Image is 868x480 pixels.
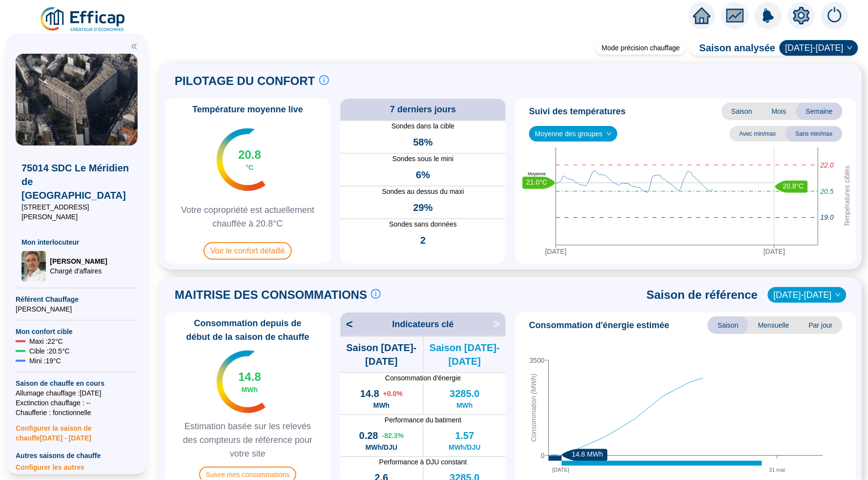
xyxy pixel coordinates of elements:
span: °C [246,163,254,172]
span: fund [726,7,744,24]
tspan: 20.5 [820,188,834,195]
tspan: [DATE] [764,248,785,255]
text: Moyenne [528,172,546,177]
span: MAITRISE DES CONSOMMATIONS [175,287,367,303]
span: Mini : 19 °C [29,356,61,366]
span: setting [793,7,810,24]
span: info-circle [319,75,329,85]
span: 29% [413,201,433,214]
span: Performance à DJU constant [340,457,506,467]
span: Voir le confort détaillé [204,242,292,260]
img: alerts [755,2,782,29]
span: 2016-2017 [774,288,841,302]
span: [PERSON_NAME] [50,256,107,266]
span: down [835,292,841,298]
span: -82.3 % [382,431,404,440]
span: Mensuelle [748,316,799,334]
span: Saison [DATE]-[DATE] [340,341,423,368]
span: 75014 SDC Le Méridien de [GEOGRAPHIC_DATA] [21,161,132,202]
span: Estimation basée sur les relevés des compteurs de référence pour votre site [169,419,327,460]
span: [STREET_ADDRESS][PERSON_NAME] [21,202,132,222]
span: 6% [416,168,430,182]
span: Allumage chauffage : [DATE] [16,388,138,398]
span: Sondes sous le mini [340,154,506,164]
span: down [847,45,853,51]
span: Sondes sans données [340,219,506,230]
span: Saison analysée [690,41,776,55]
img: indicateur températures [217,351,266,413]
div: Mode précision chauffage [596,41,686,55]
span: Consommation depuis de début de la saison de chauffe [169,316,327,344]
span: Sondes au dessus du maxi [340,187,506,197]
text: 20.8°C [783,182,804,190]
span: Consommation d'énergie [340,373,506,383]
span: + 0.0 % [383,389,403,398]
span: Consommation d'énergie estimée [529,318,669,332]
span: Sondes dans la cible [340,121,506,131]
tspan: Consommation (MWh) [530,374,538,442]
span: Mon interlocuteur [21,237,132,247]
span: Semaine [796,103,843,120]
tspan: 0 [541,452,545,459]
span: PILOTAGE DU CONFORT [175,73,315,89]
span: Avec min/max [730,126,786,142]
span: 7 derniers jours [390,103,456,116]
span: Moyenne des groupes [535,126,612,141]
tspan: 3500 [530,356,545,364]
span: Saison de référence [647,287,758,303]
span: 2025-2026 [785,41,852,55]
span: double-left [131,43,138,50]
span: Votre copropriété est actuellement chauffée à 20.8°C [169,203,327,230]
span: 1.57 [455,429,474,442]
text: 21.0°C [527,179,548,187]
span: Chaufferie : fonctionnelle [16,408,138,417]
span: [PERSON_NAME] [16,304,138,314]
span: Référent Chauffage [16,294,138,304]
span: home [693,7,711,24]
span: Saison [722,103,762,120]
span: Mon confort cible [16,327,138,336]
tspan: [DATE] [553,467,570,473]
span: < [340,316,353,332]
span: Cible : 20.5 °C [29,346,70,356]
span: Autres saisons de chauffe [16,451,138,460]
text: 14.8 MWh [572,451,603,459]
span: Indicateurs clé [392,317,454,331]
span: MWh/DJU [449,442,480,452]
span: Température moyenne live [186,103,309,116]
span: MWh [242,385,258,395]
span: Mois [762,103,796,120]
span: 14.8 [238,369,261,385]
span: 14.8 [360,387,379,400]
span: Sans min/max [786,126,843,142]
span: Saison [708,316,748,334]
span: Performance du batiment [340,415,506,425]
span: 58% [413,135,433,149]
span: > [493,316,506,332]
img: efficap energie logo [39,6,127,33]
tspan: 22.0 [820,161,834,169]
tspan: 31 mai [769,467,785,473]
span: 2 [420,233,426,247]
span: MWh [456,400,473,410]
span: Chargé d'affaires [50,266,107,276]
span: Maxi : 22 °C [29,336,63,346]
img: alerts [821,2,848,29]
span: Suivi des températures [529,104,626,118]
span: down [606,131,612,137]
span: Saison [DATE]-[DATE] [424,341,506,368]
tspan: [DATE] [545,248,567,255]
span: MWh/DJU [366,442,397,452]
span: MWh [373,400,390,410]
tspan: Températures cibles [844,166,851,228]
span: 0.28 [359,429,378,442]
span: 3285.0 [450,387,479,400]
span: info-circle [371,289,381,299]
img: Chargé d'affaires [21,251,46,282]
span: Exctinction chauffage : -- [16,398,138,408]
span: Par jour [799,316,843,334]
span: Saison de chauffe en cours [16,378,138,388]
span: 20.8 [238,147,261,163]
tspan: 19.0 [821,214,834,222]
span: Configurer la saison de chauffe [DATE] - [DATE] [16,417,138,443]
